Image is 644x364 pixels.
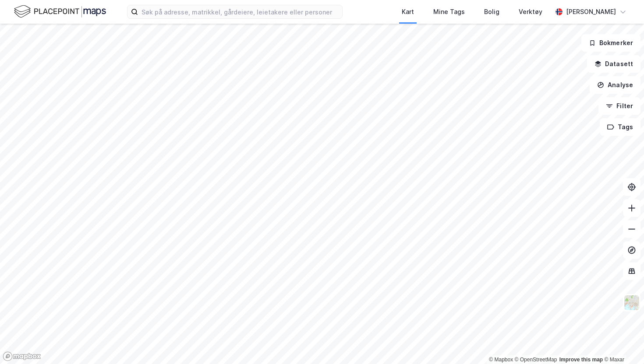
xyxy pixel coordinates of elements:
[138,5,342,18] input: Søk på adresse, matrikkel, gårdeiere, leietakere eller personer
[598,97,640,115] button: Filter
[14,4,106,19] img: logo.f888ab2527a4732fd821a326f86c7f29.svg
[515,357,557,363] a: OpenStreetMap
[402,7,414,17] div: Kart
[519,7,542,17] div: Verktøy
[566,7,616,17] div: [PERSON_NAME]
[433,7,465,17] div: Mine Tags
[559,357,603,363] a: Improve this map
[590,76,640,94] button: Analyse
[484,7,499,17] div: Bolig
[581,34,640,52] button: Bokmerker
[623,294,640,311] img: Z
[489,357,513,363] a: Mapbox
[600,118,640,136] button: Tags
[587,55,640,73] button: Datasett
[3,351,41,361] a: Mapbox homepage
[600,322,644,364] iframe: Chat Widget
